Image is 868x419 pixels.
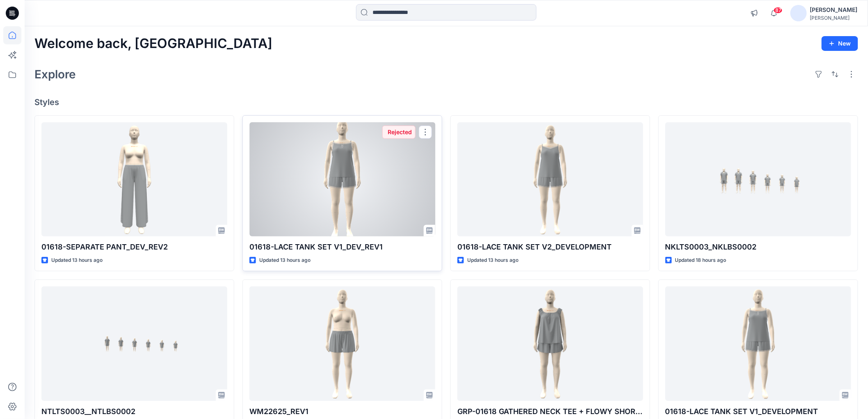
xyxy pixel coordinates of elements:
div: [PERSON_NAME] [810,5,858,15]
p: Updated 13 hours ago [51,256,103,265]
a: NKLTS0003_NKLBS0002 [665,122,851,236]
p: Updated 13 hours ago [259,256,311,265]
h4: Styles [34,97,858,107]
a: 01618-SEPARATE PANT_DEV_REV2 [41,122,227,236]
button: New [822,36,858,51]
a: WM22625_REV1 [249,286,435,401]
a: 01618-LACE TANK SET V2_DEVELOPMENT [457,122,643,236]
a: GRP-01618 GATHERED NECK TEE + FLOWY SHORT_DEVELOPMENT [457,286,643,401]
div: [PERSON_NAME] [810,15,858,21]
span: 87 [774,7,783,14]
p: 01618-LACE TANK SET V2_DEVELOPMENT [457,241,643,253]
p: 01618-LACE TANK SET V1_DEV_REV1 [249,241,435,253]
p: Updated 13 hours ago [467,256,519,265]
a: 01618-LACE TANK SET V1_DEVELOPMENT [665,286,851,401]
p: 01618-SEPARATE PANT_DEV_REV2 [41,241,227,253]
p: WM22625_REV1 [249,406,435,417]
p: 01618-LACE TANK SET V1_DEVELOPMENT [665,406,851,417]
h2: Welcome back, [GEOGRAPHIC_DATA] [34,36,272,51]
img: avatar [790,5,807,21]
h2: Explore [34,68,76,81]
p: NKLTS0003_NKLBS0002 [665,241,851,253]
p: NTLTS0003__NTLBS0002 [41,406,227,417]
p: Updated 18 hours ago [675,256,726,265]
p: GRP-01618 GATHERED NECK TEE + FLOWY SHORT_DEVELOPMENT [457,406,643,417]
a: NTLTS0003__NTLBS0002 [41,286,227,401]
a: 01618-LACE TANK SET V1_DEV_REV1 [249,122,435,236]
